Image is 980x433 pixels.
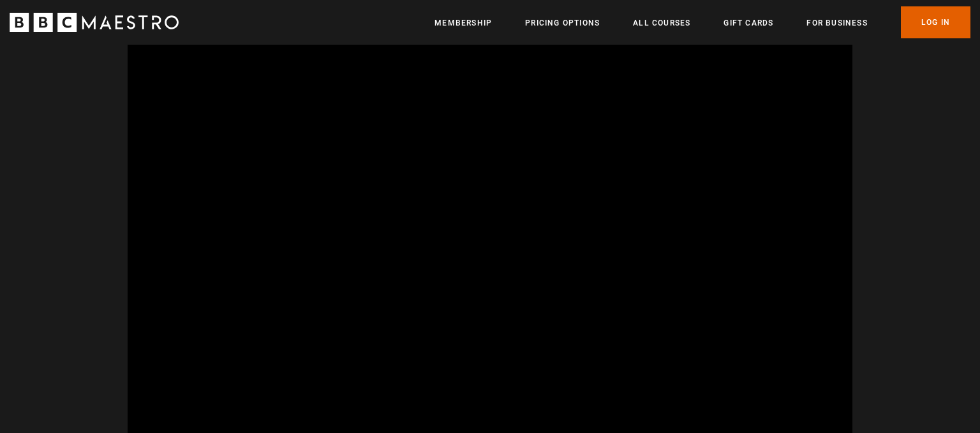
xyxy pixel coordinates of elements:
[525,17,600,29] a: Pricing Options
[434,17,492,29] a: Membership
[10,13,179,32] svg: BBC Maestro
[806,17,867,29] a: For business
[434,6,970,38] nav: Primary
[724,17,773,29] a: Gift Cards
[901,6,970,38] a: Log In
[633,17,690,29] a: All Courses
